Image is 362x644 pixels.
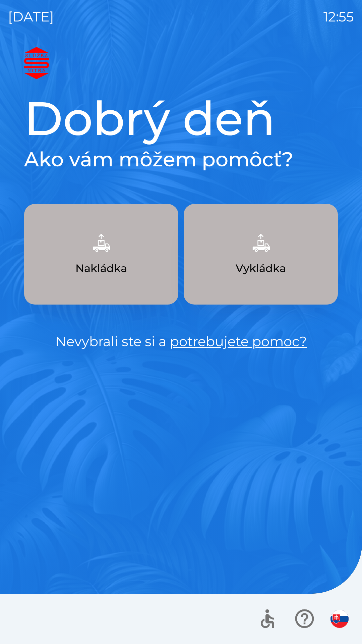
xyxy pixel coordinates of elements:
p: [DATE] [8,7,54,27]
p: Nevybrali ste si a [24,331,338,352]
img: Logo [24,47,338,79]
p: Vykládka [236,260,286,276]
img: 6e47bb1a-0e3d-42fb-b293-4c1d94981b35.png [246,228,276,258]
img: 9957f61b-5a77-4cda-b04a-829d24c9f37e.png [86,228,116,258]
img: sk flag [330,610,349,628]
h1: Dobrý deň [24,90,338,147]
button: Vykládka [184,204,338,305]
p: Nakládka [75,260,127,276]
p: 12:55 [323,7,354,27]
button: Nakládka [24,204,178,305]
a: potrebujete pomoc? [170,333,307,350]
h2: Ako vám môžem pomôcť? [24,147,338,172]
